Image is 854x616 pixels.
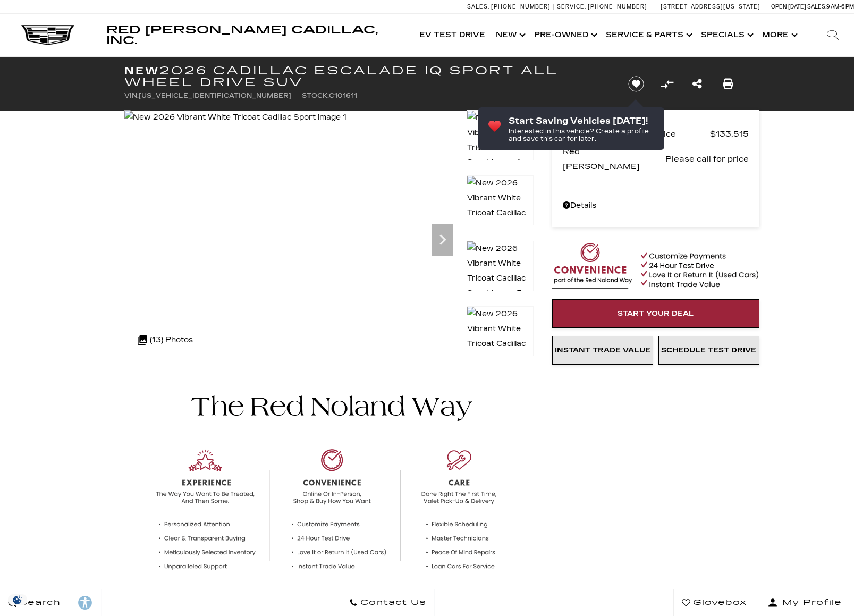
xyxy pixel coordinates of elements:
a: Details [563,198,749,213]
span: Instant Trade Value [555,346,650,355]
span: Red [PERSON_NAME] Cadillac, Inc. [106,23,378,47]
a: New [491,14,529,56]
span: 9 AM-6 PM [826,3,854,10]
section: Click to Open Cookie Consent Modal [5,594,30,605]
span: [PHONE_NUMBER] [588,3,647,10]
a: Pre-Owned [529,14,601,56]
a: Contact Us [341,589,435,616]
a: Instant Trade Value [552,336,653,365]
img: New 2026 Vibrant White Tricoat Cadillac Sport image 1 [467,110,534,171]
span: $133,515 [710,126,749,141]
div: (13) Photos [132,327,198,353]
img: New 2026 Vibrant White Tricoat Cadillac Sport image 2 [467,175,534,236]
h1: 2026 Cadillac ESCALADE IQ Sport All Wheel Drive SUV [124,65,611,88]
a: Print this New 2026 Cadillac ESCALADE IQ Sport All Wheel Drive SUV [723,77,733,91]
span: [US_VEHICLE_IDENTIFICATION_NUMBER] [139,92,291,99]
a: Sales: [PHONE_NUMBER] [467,4,553,10]
span: Start Your Deal [618,309,694,318]
span: [PHONE_NUMBER] [491,3,551,10]
a: Red [PERSON_NAME] Cadillac, Inc. [106,24,403,46]
a: Service: [PHONE_NUMBER] [553,4,650,10]
a: [STREET_ADDRESS][US_STATE] [661,3,760,10]
span: Open [DATE] [771,3,806,10]
a: Schedule Test Drive [658,336,759,365]
img: Opt-Out Icon [5,594,30,605]
img: New 2026 Vibrant White Tricoat Cadillac Sport image 4 [467,306,534,367]
span: Contact Us [358,595,426,610]
a: Red [PERSON_NAME] Please call for price [563,144,749,174]
span: Red [PERSON_NAME] [563,144,665,174]
button: Compare vehicle [659,76,675,92]
button: More [757,14,801,56]
img: New 2026 Vibrant White Tricoat Cadillac Sport image 1 [124,110,346,125]
span: Stock: [302,92,329,99]
span: My Profile [778,595,842,610]
img: New 2026 Vibrant White Tricoat Cadillac Sport image 3 [467,241,534,301]
span: Please call for price [665,151,749,166]
strong: New [124,64,159,77]
a: MSRP - Total Vehicle Price $133,515 [563,126,749,141]
a: Share this New 2026 Cadillac ESCALADE IQ Sport All Wheel Drive SUV [692,77,702,91]
button: Open user profile menu [755,589,854,616]
span: Schedule Test Drive [661,346,756,355]
a: Glovebox [673,589,755,616]
img: Cadillac Dark Logo with Cadillac White Text [21,25,74,45]
span: VIN: [124,92,139,99]
span: Search [16,595,61,610]
a: Start Your Deal [552,299,759,328]
span: Glovebox [690,595,747,610]
a: Service & Parts [601,14,696,56]
span: Service: [557,3,586,10]
iframe: YouTube video player [552,370,759,537]
span: Sales: [467,3,489,10]
button: Save vehicle [624,75,648,92]
a: Specials [696,14,757,56]
span: C101611 [329,92,357,99]
a: EV Test Drive [414,14,491,56]
div: Next [432,224,453,256]
span: Sales: [807,3,826,10]
span: MSRP - Total Vehicle Price [563,126,710,141]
